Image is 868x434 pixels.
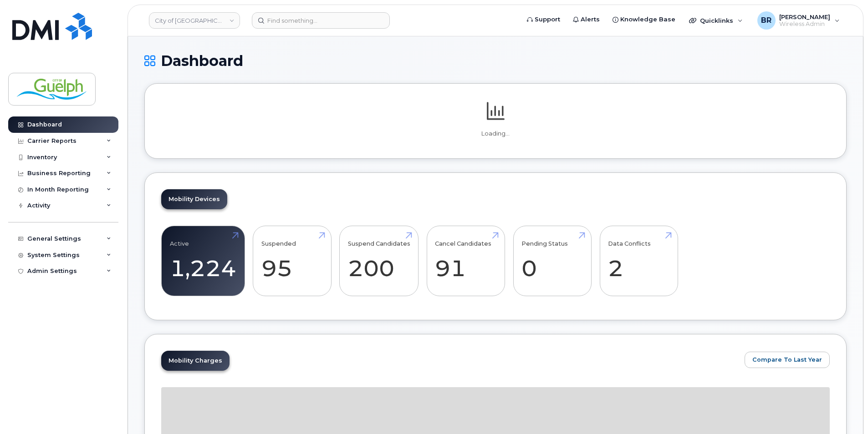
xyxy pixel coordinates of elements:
button: Compare To Last Year [745,352,830,368]
a: Suspend Candidates 200 [348,231,410,291]
span: Compare To Last Year [752,355,822,364]
p: Loading... [161,130,830,138]
a: Active 1,224 [170,231,236,291]
a: Mobility Charges [161,351,230,371]
h1: Dashboard [144,53,847,69]
a: Data Conflicts 2 [608,231,669,291]
a: Suspended 95 [261,231,323,291]
a: Pending Status 0 [521,231,583,291]
a: Cancel Candidates 91 [435,231,496,291]
a: Mobility Devices [161,189,227,209]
